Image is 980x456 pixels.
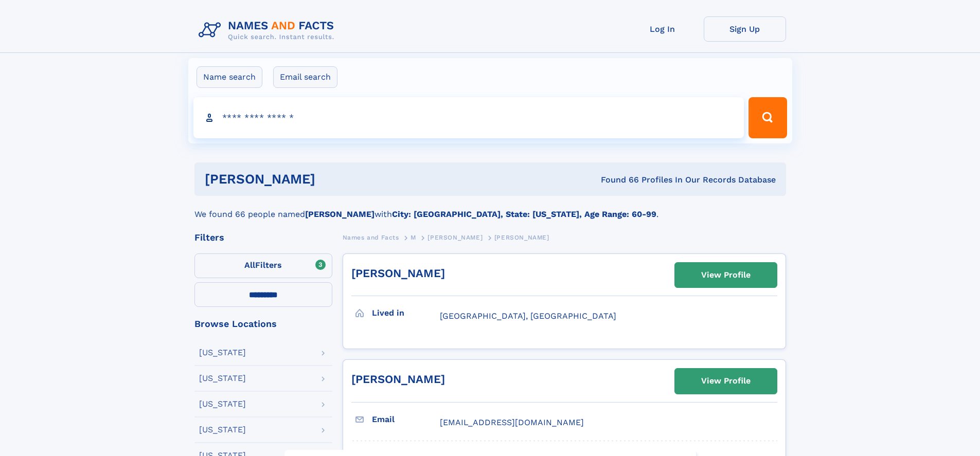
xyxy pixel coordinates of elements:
b: City: [GEOGRAPHIC_DATA], State: [US_STATE], Age Range: 60-99 [392,209,656,219]
span: [PERSON_NAME] [494,234,549,241]
div: Found 66 Profiles In Our Records Database [458,174,776,186]
div: View Profile [701,263,751,287]
span: All [244,260,255,270]
h3: Lived in [372,304,440,322]
div: [US_STATE] [199,400,246,408]
label: Filters [194,253,332,278]
span: [EMAIL_ADDRESS][DOMAIN_NAME] [440,417,584,427]
div: We found 66 people named with . [194,196,786,221]
a: M [411,231,416,244]
div: [US_STATE] [199,374,246,382]
a: [PERSON_NAME] [351,267,445,280]
div: Filters [194,233,332,242]
span: [PERSON_NAME] [427,234,483,241]
a: Log In [621,16,704,42]
div: Browse Locations [194,319,332,329]
span: M [411,234,416,241]
a: [PERSON_NAME] [427,231,483,244]
h1: [PERSON_NAME] [205,173,458,186]
input: search input [193,97,744,138]
a: Names and Facts [343,231,399,244]
img: Logo Names and Facts [194,16,343,44]
h3: Email [372,411,440,428]
a: Sign Up [704,16,786,42]
div: [US_STATE] [199,349,246,357]
label: Email search [273,66,337,88]
div: View Profile [701,369,751,393]
b: [PERSON_NAME] [305,209,375,219]
a: View Profile [675,263,777,287]
button: Search Button [749,97,787,138]
label: Name search [197,66,262,88]
a: [PERSON_NAME] [351,373,445,386]
span: [GEOGRAPHIC_DATA], [GEOGRAPHIC_DATA] [440,311,616,321]
a: View Profile [675,369,777,393]
div: [US_STATE] [199,426,246,434]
